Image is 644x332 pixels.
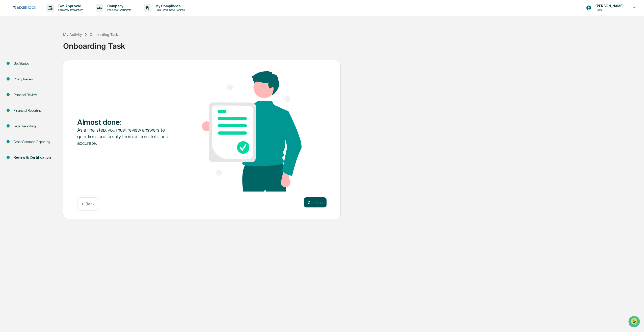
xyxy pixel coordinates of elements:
div: 🔎 [5,74,9,78]
div: 🖐️ [5,64,9,68]
p: Get Approval [54,4,86,8]
div: Onboarding Task [63,37,641,51]
div: Other Common Reporting [14,139,55,145]
iframe: Open customer support [628,315,641,329]
div: My Activity [63,32,82,37]
img: logo [12,5,36,11]
div: We're available if you need us! [17,43,64,48]
span: Data Lookup [10,73,32,78]
button: Start new chat [86,40,92,46]
span: Preclearance [10,63,33,68]
div: Almost done : [77,117,177,127]
div: Personal Review [14,92,55,98]
a: 🗄️Attestations [35,61,65,70]
div: Policy Review [14,77,55,82]
a: 🔎Data Lookup [3,71,34,80]
p: Data, Deadlines & Settings [151,8,187,12]
p: Users [592,8,626,12]
div: Onboarding Task [90,32,118,37]
p: [PERSON_NAME] [592,4,626,8]
a: Powered byPylon [36,85,61,89]
span: Attestations [42,63,63,68]
div: As a final step, you must review answers to questions and certify them as complete and accurate. [77,127,177,146]
span: Pylon [50,85,61,89]
div: Get Started [14,61,55,66]
p: Content & Transactions [54,8,86,12]
button: Continue [304,197,327,207]
div: Legal Reporting [14,124,55,129]
p: How can we help? [5,10,92,18]
div: Start new chat [17,38,83,43]
div: Review & Certification [14,155,55,160]
a: 🖐️Preclearance [3,61,35,70]
div: 🗄️ [37,64,41,68]
p: ← Back [82,202,95,206]
p: My Compliance [151,4,187,8]
img: 1746055101610-c473b297-6a78-478c-a979-82029cc54cd1 [5,38,14,48]
img: Almost done [202,71,302,192]
p: Company [103,4,133,8]
p: Policies & Documents [103,8,133,12]
div: Financial Reporting [14,108,55,113]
